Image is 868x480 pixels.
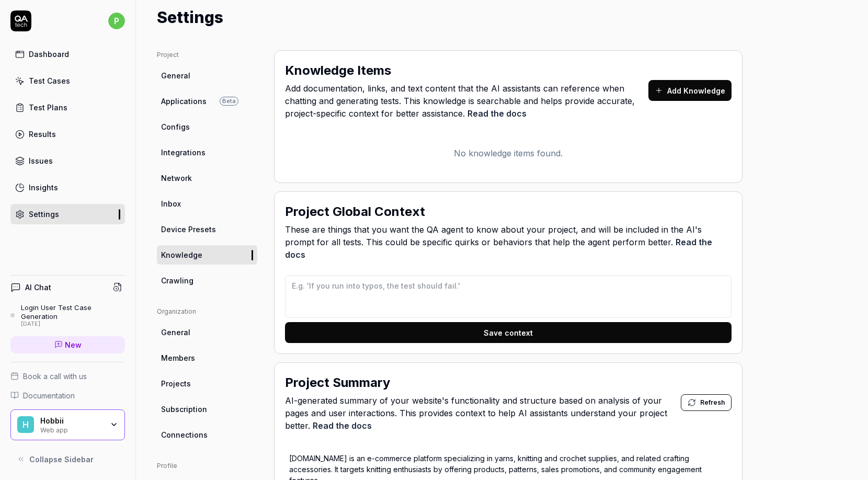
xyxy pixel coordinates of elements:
div: Dashboard [29,49,69,60]
a: Read the docs [313,420,372,431]
h2: Knowledge Items [285,61,391,80]
span: Connections [161,429,208,440]
h4: AI Chat [25,282,51,293]
a: New [10,336,125,353]
div: Results [29,129,56,140]
button: Add Knowledge [648,80,732,101]
button: Save context [285,322,732,343]
a: Crawling [157,271,257,290]
a: Projects [157,374,257,393]
div: Insights [29,182,58,193]
a: Members [157,348,257,368]
div: [DATE] [21,321,125,328]
span: H [17,416,34,433]
span: Refresh [700,398,725,407]
span: Configs [161,121,190,132]
div: Web app [40,425,103,433]
div: Test Plans [29,102,67,113]
span: Integrations [161,147,205,158]
a: ApplicationsBeta [157,92,257,111]
button: Refresh [681,394,732,411]
span: Network [161,173,192,184]
button: Collapse Sidebar [10,449,125,470]
a: Inbox [157,194,257,213]
span: These are things that you want the QA agent to know about your project, and will be included in t... [285,223,732,261]
div: Login User Test Case Generation [21,303,125,321]
span: Book a call with us [23,371,87,382]
span: New [65,339,82,350]
a: General [157,66,257,85]
a: Settings [10,204,125,224]
span: Beta [220,97,238,106]
a: Integrations [157,143,257,162]
span: Crawling [161,275,193,286]
div: Profile [157,461,257,471]
h2: Project Global Context [285,202,425,221]
a: Book a call with us [10,371,125,382]
a: Test Cases [10,71,125,91]
a: Test Plans [10,97,125,118]
span: General [161,327,190,338]
a: Issues [10,151,125,171]
span: Members [161,352,195,363]
span: Knowledge [161,249,202,260]
a: Login User Test Case Generation[DATE] [10,303,125,327]
a: Subscription [157,399,257,419]
a: Device Presets [157,220,257,239]
span: Device Presets [161,224,216,235]
a: General [157,323,257,342]
span: Inbox [161,198,181,209]
span: Subscription [161,404,207,415]
a: Dashboard [10,44,125,64]
div: Test Cases [29,75,70,86]
span: Documentation [23,390,75,401]
div: Issues [29,155,53,166]
span: Applications [161,96,207,107]
div: Project [157,50,257,60]
a: Results [10,124,125,144]
a: Network [157,168,257,188]
span: Add documentation, links, and text content that the AI assistants can reference when chatting and... [285,82,648,120]
a: Documentation [10,390,125,401]
a: Read the docs [467,108,527,119]
span: p [108,13,125,29]
a: Insights [10,177,125,198]
p: No knowledge items found. [285,147,732,159]
div: Organization [157,307,257,316]
span: Collapse Sidebar [29,454,94,465]
div: Settings [29,209,59,220]
button: HHobbiiWeb app [10,409,125,441]
div: Hobbii [40,416,103,426]
a: Knowledge [157,245,257,265]
h2: Project Summary [285,373,390,392]
span: AI-generated summary of your website's functionality and structure based on analysis of your page... [285,394,681,432]
a: Configs [157,117,257,136]
a: Connections [157,425,257,444]
button: p [108,10,125,31]
h1: Settings [157,6,223,29]
span: Projects [161,378,191,389]
span: General [161,70,190,81]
